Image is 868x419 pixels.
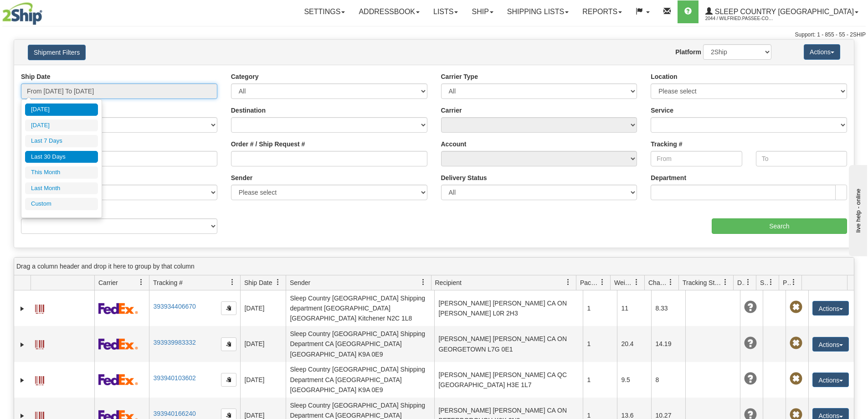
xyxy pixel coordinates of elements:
a: Recipient filter column settings [560,274,576,290]
iframe: chat widget [847,163,867,256]
li: Custom [25,198,98,210]
button: Actions [812,372,849,387]
td: 9.5 [617,362,651,398]
a: 393940103602 [153,374,195,382]
label: Delivery Status [441,173,487,182]
li: This Month [25,166,98,179]
a: Packages filter column settings [595,274,610,290]
a: Label [35,300,44,315]
span: Packages [580,278,599,287]
button: Copy to clipboard [221,301,236,315]
td: Sleep Country [GEOGRAPHIC_DATA] Shipping Department CA [GEOGRAPHIC_DATA] [GEOGRAPHIC_DATA] K9A 0E9 [286,326,434,362]
a: Expand [18,340,27,349]
td: [DATE] [240,290,286,326]
a: Label [35,372,44,387]
span: Shipment Issues [760,278,768,287]
span: Tracking # [153,278,183,287]
button: Shipment Filters [28,45,86,60]
span: Unknown [744,301,757,314]
span: Sleep Country [GEOGRAPHIC_DATA] [713,8,854,16]
a: Reports [575,0,629,23]
li: [DATE] [25,119,98,132]
a: Ship Date filter column settings [270,274,286,290]
a: Charge filter column settings [663,274,678,290]
span: Carrier [98,278,118,287]
a: Carrier filter column settings [134,274,149,290]
label: Order # / Ship Request # [231,140,305,149]
td: 1 [583,290,617,326]
td: 11 [617,290,651,326]
a: Addressbook [352,0,426,23]
input: To [756,151,847,166]
span: Weight [614,278,633,287]
label: Ship Date [21,72,51,81]
label: Sender [231,173,252,182]
a: Weight filter column settings [629,274,644,290]
img: 2 - FedEx Express® [98,374,138,385]
span: Sender [290,278,310,287]
a: Tracking Status filter column settings [718,274,733,290]
td: [PERSON_NAME] [PERSON_NAME] CA ON [PERSON_NAME] L0R 2H3 [434,290,583,326]
span: Tracking Status [683,278,722,287]
a: Expand [18,304,27,313]
label: Platform [675,47,701,57]
a: Sender filter column settings [416,274,431,290]
td: Sleep Country [GEOGRAPHIC_DATA] Shipping Department CA [GEOGRAPHIC_DATA] [GEOGRAPHIC_DATA] K9A 0E9 [286,362,434,398]
button: Actions [812,301,849,316]
li: Last 7 Days [25,135,98,147]
a: Pickup Status filter column settings [786,274,801,290]
span: Pickup Status [783,278,791,287]
td: [PERSON_NAME] [PERSON_NAME] CA ON GEORGETOWN L7G 0E1 [434,326,583,362]
input: Search [712,218,847,234]
li: Last 30 Days [25,151,98,163]
td: 8 [651,362,685,398]
span: 2044 / Wilfried.Passee-Coutrin [705,14,774,23]
label: Location [651,72,677,81]
a: Ship [465,0,500,23]
li: [DATE] [25,103,98,116]
a: 393934406670 [153,303,195,310]
span: Delivery Status [737,278,745,287]
a: 393940166240 [153,410,195,417]
label: Destination [231,106,266,115]
input: From [651,151,742,166]
span: Unknown [744,337,757,350]
button: Copy to clipboard [221,337,236,351]
li: Last Month [25,182,98,195]
a: Settings [297,0,352,23]
td: 8.33 [651,290,685,326]
label: Carrier Type [441,72,478,81]
label: Service [651,106,673,115]
a: Expand [18,376,27,385]
span: Unknown [744,372,757,385]
span: Ship Date [244,278,272,287]
td: 1 [583,326,617,362]
a: Label [35,336,44,351]
a: Lists [426,0,465,23]
td: 20.4 [617,326,651,362]
td: 1 [583,362,617,398]
div: Support: 1 - 855 - 55 - 2SHIP [2,31,866,39]
td: [PERSON_NAME] [PERSON_NAME] CA QC [GEOGRAPHIC_DATA] H3E 1L7 [434,362,583,398]
label: Account [441,140,467,149]
td: 14.19 [651,326,685,362]
td: [DATE] [240,362,286,398]
a: Shipment Issues filter column settings [763,274,779,290]
span: Pickup Not Assigned [790,372,802,385]
img: 2 - FedEx Express® [98,338,138,350]
div: live help - online [7,8,84,15]
a: Shipping lists [500,0,575,23]
img: logo2044.jpg [2,2,42,25]
label: Department [651,173,686,182]
label: Tracking # [651,140,682,149]
button: Actions [804,44,840,60]
span: Pickup Not Assigned [790,301,802,314]
a: Sleep Country [GEOGRAPHIC_DATA] 2044 / Wilfried.Passee-Coutrin [699,0,865,23]
a: Delivery Status filter column settings [740,274,756,290]
img: 2 - FedEx Express® [98,303,138,314]
button: Copy to clipboard [221,373,236,387]
span: Charge [648,278,668,287]
a: 393939983332 [153,339,195,346]
span: Recipient [435,278,462,287]
td: Sleep Country [GEOGRAPHIC_DATA] Shipping department [GEOGRAPHIC_DATA] [GEOGRAPHIC_DATA] Kitchener... [286,290,434,326]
